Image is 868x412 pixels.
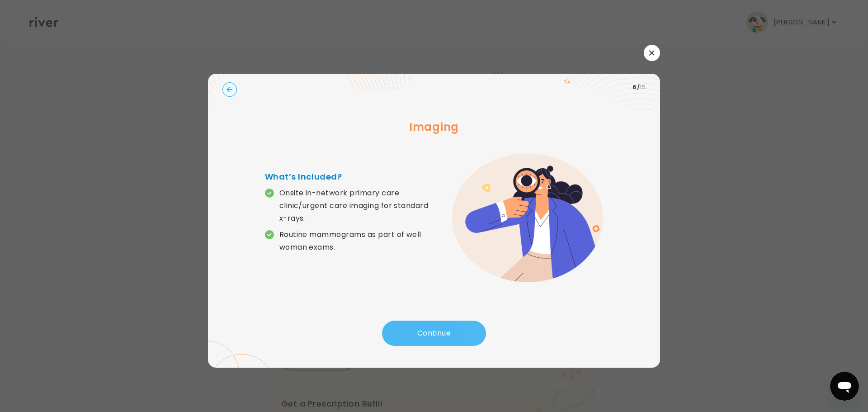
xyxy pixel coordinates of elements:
p: Routine mammograms as part of well woman exams. [279,228,434,254]
button: Continue [382,321,486,346]
h3: Imaging [222,119,646,135]
p: Onsite in-network primary care clinic/urgent care imaging for standard x-rays. [279,187,434,225]
h4: What’s Included? [265,170,434,183]
iframe: Button to launch messaging window [830,372,859,401]
img: error graphic [452,153,603,283]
